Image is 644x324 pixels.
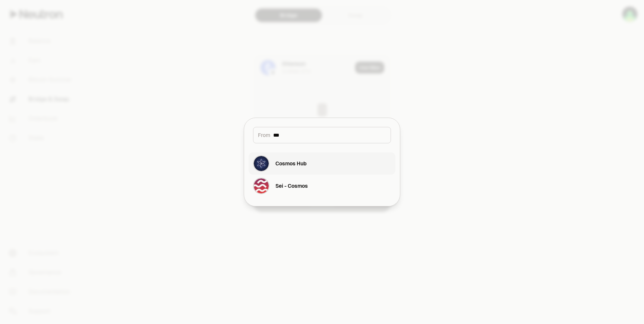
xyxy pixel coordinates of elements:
div: Sei - Cosmos [275,182,308,190]
img: Cosmos Hub Logo [254,156,269,171]
button: Cosmos Hub LogoCosmos Hub [249,152,395,175]
img: Sei - Cosmos Logo [254,178,269,193]
span: From [258,131,270,139]
button: Sei - Cosmos LogoSei - Cosmos [249,175,395,197]
div: Cosmos Hub [275,160,307,167]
